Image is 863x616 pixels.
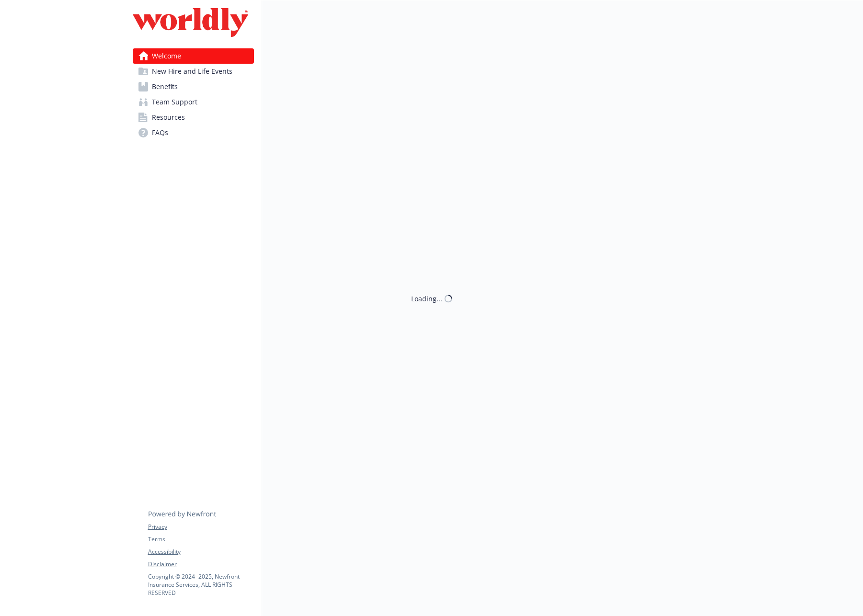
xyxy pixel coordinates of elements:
a: Team Support [133,94,254,110]
a: Terms [148,535,253,544]
a: Privacy [148,523,253,531]
span: New Hire and Life Events [152,64,232,79]
span: Team Support [152,94,197,110]
span: Benefits [152,79,178,94]
a: New Hire and Life Events [133,64,254,79]
a: Disclaimer [148,560,253,569]
div: Loading... [411,294,442,304]
a: Benefits [133,79,254,94]
a: Resources [133,110,254,125]
a: Welcome [133,48,254,64]
span: FAQs [152,125,168,140]
a: FAQs [133,125,254,140]
span: Welcome [152,48,181,64]
p: Copyright © 2024 - 2025 , Newfront Insurance Services, ALL RIGHTS RESERVED [148,572,253,597]
span: Resources [152,110,185,125]
a: Accessibility [148,548,253,556]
